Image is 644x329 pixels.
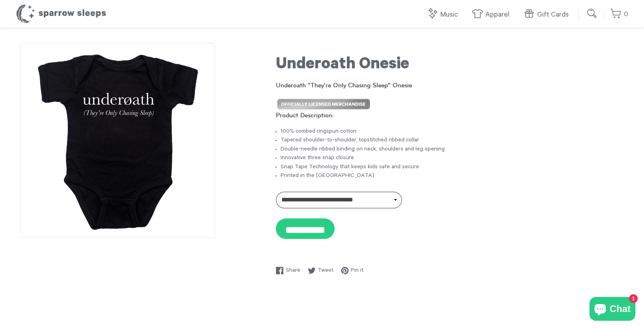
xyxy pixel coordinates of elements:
[276,82,412,88] strong: Underoath "They're Only Chasing Sleep" Onesie
[584,6,600,21] input: Submit
[21,43,215,238] img: Underoath Onesie
[523,6,573,23] a: Gift Cards
[16,4,107,24] h1: Sparrow Sleeps
[281,128,623,136] li: 100% combed ringspun cotton
[281,145,623,154] li: Double-needle ribbed binding on neck, shoulders and leg opening
[281,163,623,172] li: Snap Tape Technology that keeps kids safe and secure
[318,267,333,275] span: Tweet
[276,112,334,118] strong: Product Description:
[351,267,363,275] span: Pin it
[281,172,623,180] li: Printed in the [GEOGRAPHIC_DATA]
[587,297,638,323] inbox-online-store-chat: Shopify online store chat
[610,6,628,23] a: 0
[281,154,623,163] li: Innovative three snap closure
[276,56,623,75] h1: Underoath Onesie
[427,6,462,23] a: Music
[281,136,623,145] li: Tapered shoulder-to-shoulder, topstitched ribbed collar
[286,267,300,275] span: Share
[472,6,513,23] a: Apparel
